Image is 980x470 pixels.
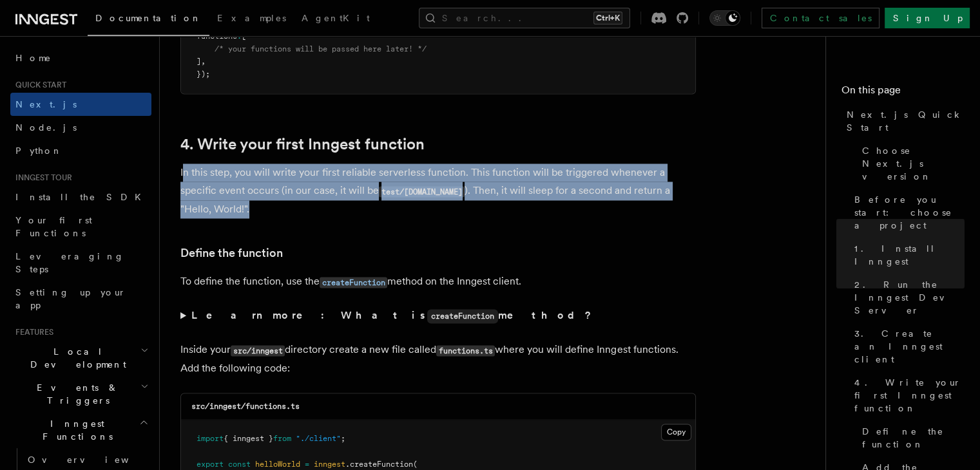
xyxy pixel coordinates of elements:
span: "./client" [296,434,341,443]
span: ] [197,57,201,66]
button: Search...Ctrl+K [419,8,630,28]
code: src/inngest [231,345,285,356]
span: 3. Create an Inngest client [854,327,965,366]
button: Local Development [10,340,151,376]
a: Next.js Quick Start [841,103,965,139]
a: Node.js [10,116,151,139]
span: , [201,57,206,66]
a: Python [10,139,151,162]
a: Home [10,46,151,70]
a: Install the SDK [10,185,151,209]
p: In this step, you will write your first reliable serverless function. This function will be trigg... [180,164,696,218]
span: 4. Write your first Inngest function [854,376,965,415]
a: Documentation [88,4,209,36]
h4: On this page [841,82,965,103]
code: createFunction [320,277,387,288]
kbd: Ctrl+K [593,12,622,24]
span: Next.js [15,99,77,109]
span: Your first Functions [15,215,92,238]
strong: Learn more: What is method? [191,309,594,321]
span: inngest [314,459,345,468]
a: Define the function [857,420,965,456]
a: Examples [209,4,294,35]
a: createFunction [320,275,387,287]
span: 2. Run the Inngest Dev Server [854,278,965,317]
button: Inngest Functions [10,412,151,448]
a: Leveraging Steps [10,245,151,281]
span: ; [341,434,345,443]
span: Define the function [862,425,965,451]
span: helloWorld [255,459,300,468]
p: Inside your directory create a new file called where you will define Inngest functions. Add the f... [180,341,696,377]
span: import [197,434,224,443]
a: Your first Functions [10,209,151,245]
span: from [273,434,291,443]
span: Overview [28,455,160,465]
button: Events & Triggers [10,376,151,412]
span: Choose Next.js version [862,144,965,183]
button: Toggle dark mode [709,10,740,26]
span: Features [10,327,53,337]
span: /* your functions will be passed here later! */ [215,44,427,53]
span: const [228,459,251,468]
span: Setting up your app [15,287,126,310]
a: Before you start: choose a project [849,188,965,237]
span: Inngest tour [10,173,72,183]
span: = [305,459,309,468]
span: Events & Triggers [10,381,140,407]
a: 2. Run the Inngest Dev Server [849,273,965,322]
a: Define the function [180,244,283,262]
span: Before you start: choose a project [854,193,965,232]
span: AgentKit [302,13,370,23]
a: AgentKit [294,4,378,35]
span: export [197,459,224,468]
span: Inngest Functions [10,417,139,443]
span: Node.js [15,122,77,133]
a: 4. Write your first Inngest function [180,135,425,153]
code: src/inngest/functions.ts [191,402,300,411]
a: Sign Up [885,8,970,28]
code: createFunction [427,309,498,323]
span: Quick start [10,80,66,90]
span: Local Development [10,345,140,371]
code: test/[DOMAIN_NAME] [379,186,465,197]
a: 4. Write your first Inngest function [849,371,965,420]
span: }); [197,70,210,79]
span: ( [413,459,418,468]
span: Home [15,52,52,64]
span: { inngest } [224,434,273,443]
span: 1. Install Inngest [854,242,965,268]
a: 3. Create an Inngest client [849,322,965,371]
a: Choose Next.js version [857,139,965,188]
span: Next.js Quick Start [847,108,965,134]
span: Examples [217,13,286,23]
span: Python [15,146,62,156]
a: Next.js [10,93,151,116]
span: .createFunction [345,459,413,468]
code: functions.ts [436,345,495,356]
button: Copy [661,424,691,440]
span: Documentation [95,13,202,23]
span: Install the SDK [15,192,149,202]
p: To define the function, use the method on the Inngest client. [180,272,696,291]
a: Contact sales [762,8,879,28]
summary: Learn more: What iscreateFunctionmethod? [180,306,696,325]
a: 1. Install Inngest [849,237,965,273]
span: Leveraging Steps [15,251,124,274]
a: Setting up your app [10,281,151,317]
